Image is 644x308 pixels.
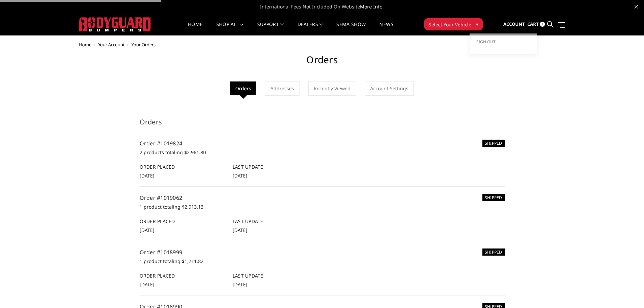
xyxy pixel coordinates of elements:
h6: Last Update [233,218,318,225]
span: [DATE] [140,172,154,179]
span: [DATE] [233,227,247,233]
a: Account [503,15,525,33]
a: Home [79,42,91,48]
button: Select Your Vehicle [424,18,483,30]
a: Cart 1 [527,15,545,33]
span: [DATE] [140,281,154,288]
h3: Orders [140,117,505,132]
h6: Last Update [233,163,318,170]
a: Recently Viewed [308,81,356,96]
span: Cart [527,21,539,27]
h6: Order Placed [140,163,225,170]
span: [DATE] [233,281,247,288]
h6: Order Placed [140,272,225,279]
a: Your Account [98,42,125,48]
img: BODYGUARD BUMPERS [79,17,151,31]
span: [DATE] [233,172,247,179]
h1: Orders [79,54,566,71]
p: 1 product totaling $2,913.13 [140,203,505,211]
p: 2 products totaling $2,961.80 [140,148,505,157]
a: Dealers [297,22,323,35]
a: Home [188,22,202,35]
h6: Last Update [233,272,318,279]
a: Order #1019062 [140,194,183,202]
h6: Order Placed [140,218,225,225]
a: SEMA Show [336,22,366,35]
li: Orders [230,81,256,95]
a: Order #1019824 [140,140,183,147]
a: News [379,22,393,35]
a: Support [257,22,284,35]
p: 1 product totaling $1,711.82 [140,257,505,265]
a: Sign out [476,37,530,47]
span: [DATE] [140,227,154,233]
a: Account Settings [365,81,414,96]
span: ▾ [476,21,478,28]
span: 1 [540,22,545,27]
h6: SHIPPED [482,248,505,256]
h6: SHIPPED [482,140,505,147]
span: Your Orders [132,42,156,48]
a: Order #1018999 [140,248,183,256]
h6: SHIPPED [482,194,505,201]
span: Sign out [476,39,496,45]
span: Select Your Vehicle [429,21,471,28]
a: More Info [360,3,382,10]
span: Account [503,21,525,27]
a: shop all [216,22,244,35]
a: Addresses [265,81,300,96]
